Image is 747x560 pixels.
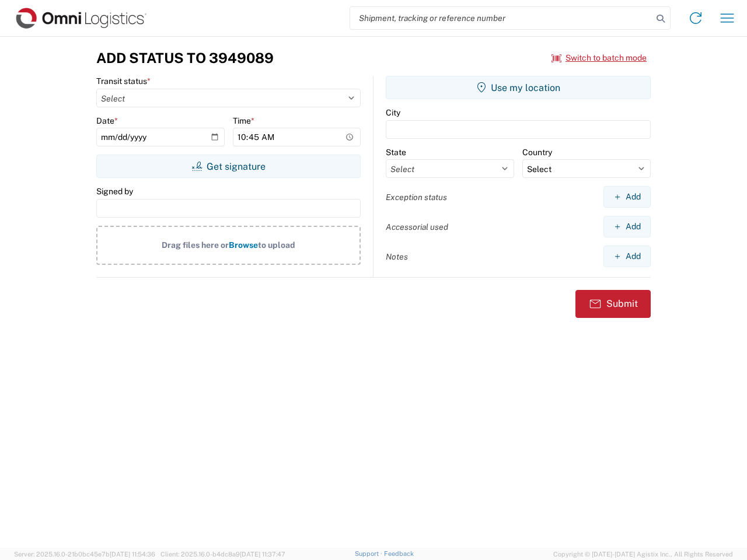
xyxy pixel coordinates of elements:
[575,290,651,318] button: Submit
[603,186,651,208] button: Add
[386,107,400,118] label: City
[96,186,133,197] label: Signed by
[160,551,285,558] span: Client: 2025.16.0-b4dc8a9
[96,116,118,126] label: Date
[110,551,155,558] span: [DATE] 11:54:36
[386,76,651,99] button: Use my location
[384,550,414,557] a: Feedback
[551,48,647,68] button: Switch to batch mode
[350,7,652,29] input: Shipment, tracking or reference number
[386,222,448,232] label: Accessorial used
[96,76,151,86] label: Transit status
[96,155,361,178] button: Get signature
[386,192,447,202] label: Exception status
[96,50,274,66] h3: Add Status to 3949089
[240,551,285,558] span: [DATE] 11:37:47
[162,240,229,250] span: Drag files here or
[355,550,384,557] a: Support
[14,551,155,558] span: Server: 2025.16.0-21b0bc45e7b
[603,216,651,237] button: Add
[386,147,406,157] label: State
[386,251,408,262] label: Notes
[603,246,651,267] button: Add
[258,240,295,250] span: to upload
[522,147,552,157] label: Country
[229,240,258,250] span: Browse
[553,549,733,559] span: Copyright © [DATE]-[DATE] Agistix Inc., All Rights Reserved
[233,116,254,126] label: Time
